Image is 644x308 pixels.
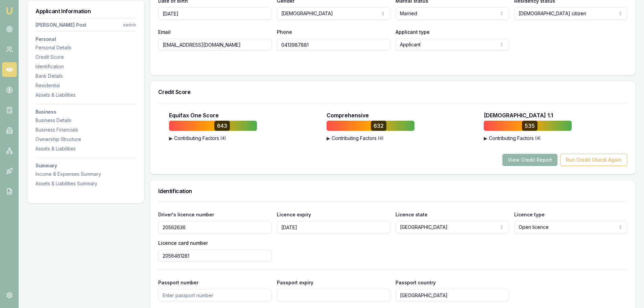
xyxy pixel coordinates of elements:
span: ▶ [484,135,487,142]
div: Business Details [35,117,136,124]
label: Phone [277,29,292,35]
div: 535 [522,121,538,131]
span: ▶ [169,135,173,142]
p: Equifax One Score [169,111,219,119]
span: ▶ [327,135,330,142]
label: Licence card number [158,240,208,246]
input: Enter passport number [158,289,271,301]
div: Assets & Liabilities Summary [35,180,136,187]
label: Applicant type [396,29,430,35]
label: Passport expiry [277,280,313,285]
input: 0431 234 567 [277,39,390,51]
div: Income & Expenses Summary [35,171,136,177]
div: Business Financials [35,126,136,133]
label: Email [158,29,171,35]
h3: Credit Score [158,89,627,95]
button: Run Credit Check Again [560,154,627,166]
label: Driver's licence number [158,212,214,217]
button: View Credit Report [502,154,557,166]
label: Passport country [396,280,436,285]
span: ( 4 ) [535,136,541,141]
button: ▶Contributing Factors(4) [484,135,572,142]
input: DD/MM/YYYY [158,7,271,20]
label: Licence expiry [277,212,311,217]
div: Residential [35,82,136,89]
div: [PERSON_NAME] Post [35,22,87,28]
label: Passport number [158,280,198,285]
h3: Summary [35,163,136,168]
div: Assets & Liabilities [35,92,136,98]
span: ( 4 ) [220,136,226,141]
label: Licence state [396,212,428,217]
button: ▶Contributing Factors(4) [169,135,257,142]
button: ▶Contributing Factors(4) [327,135,414,142]
input: Enter passport country [396,289,509,301]
div: 643 [214,121,230,131]
h3: Personal [35,37,136,42]
img: emu-icon-u.png [5,7,14,15]
div: Assets & Liabilities [35,145,136,152]
div: Identification [35,63,136,70]
div: 632 [371,121,386,131]
input: Enter driver's licence number [158,221,271,233]
h3: Identification [158,188,627,194]
p: Comprehensive [327,111,369,119]
h3: Business [35,110,136,114]
label: Licence type [514,212,545,217]
input: Enter driver's licence card number [158,250,271,262]
span: ( 4 ) [378,136,383,141]
div: switch [123,22,136,28]
p: [DEMOGRAPHIC_DATA] 1.1 [484,111,553,119]
h3: Applicant Information [35,8,136,14]
div: Ownership Structure [35,136,136,143]
div: Personal Details [35,44,136,51]
div: Credit Score [35,54,136,61]
div: Bank Details [35,73,136,79]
